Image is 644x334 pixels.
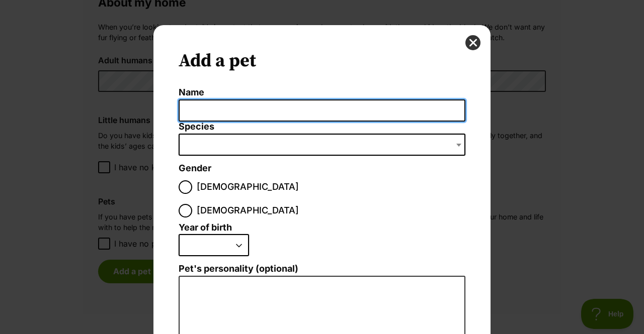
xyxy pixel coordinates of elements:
[179,122,465,132] label: Species
[179,163,211,174] label: Gender
[197,204,299,217] span: [DEMOGRAPHIC_DATA]
[179,222,232,233] label: Year of birth
[179,87,465,98] label: Name
[465,35,480,50] button: close
[197,180,299,194] span: [DEMOGRAPHIC_DATA]
[179,264,465,274] label: Pet's personality (optional)
[179,50,465,72] h2: Add a pet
